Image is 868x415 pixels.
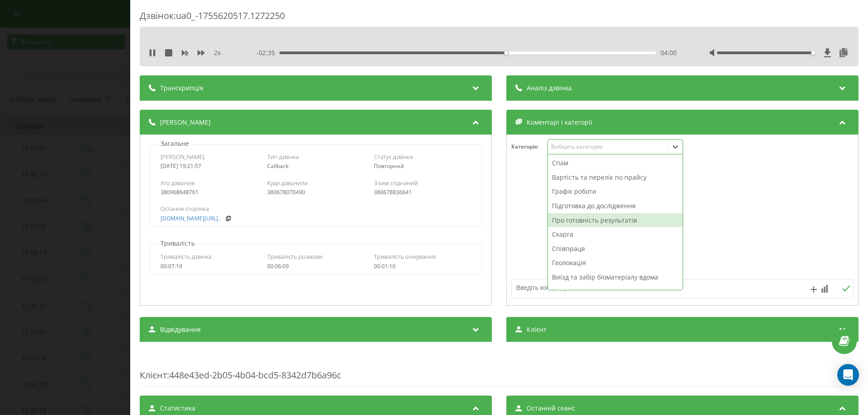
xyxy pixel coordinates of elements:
[548,227,683,242] div: Скарга
[267,189,364,196] div: 380678070490
[548,199,683,213] div: Підготовка до дослідження
[160,179,194,187] span: Хто дзвонив
[267,179,308,187] span: Куди дзвонили
[505,51,508,55] div: Accessibility label
[267,162,288,170] span: Callback
[548,242,683,256] div: Співпраця
[160,163,258,169] div: [DATE] 19:21:57
[267,252,323,261] span: Тривалість розмови
[160,404,195,413] span: Статистика
[548,156,683,170] div: Спам
[160,252,212,261] span: Тривалість дзвінка
[548,170,683,185] div: Вартість та перелік по прайсу
[160,189,258,196] div: 380968648761
[374,179,418,187] span: З ким з'єднаний
[548,284,683,299] div: Інтерпретація
[267,263,364,270] div: 00:06:09
[374,153,413,161] span: Статус дзвінка
[811,51,815,55] div: Accessibility label
[548,256,683,270] div: Геолокація
[160,263,258,270] div: 00:07:19
[374,252,436,261] span: Тривалість очікування
[374,189,471,196] div: 380678836641
[160,325,201,334] span: Відвідування
[837,364,859,386] div: Open Intercom Messenger
[160,118,211,127] span: [PERSON_NAME]
[548,213,683,228] div: Про готовність результатів
[374,263,471,270] div: 00:01:10
[160,205,209,213] span: Остання сторінка
[548,184,683,199] div: Графік роботи
[158,139,191,148] p: Загальне
[160,84,203,93] span: Транскрипція
[140,9,859,27] div: Дзвінок : ua0_-1755620517.1272250
[527,84,572,93] span: Аналіз дзвінка
[527,404,575,413] span: Останній сеанс
[160,153,204,161] span: [PERSON_NAME]
[660,48,677,57] span: 04:00
[548,270,683,284] div: Виїзд та забір біоматеріалу вдома
[140,369,167,381] span: Клієнт
[527,325,547,334] span: Клієнт
[214,48,221,57] span: 2 x
[256,48,279,57] span: - 02:35
[160,215,221,222] a: [DOMAIN_NAME][URL]..
[551,143,664,150] div: Виберіть категорію
[140,351,859,387] div: : 448e43ed-2b05-4b04-bcd5-8342d7b6a96c
[527,118,592,127] span: Коментарі і категорії
[374,162,404,170] span: Повторний
[158,239,197,248] p: Тривалість
[511,144,547,150] h4: Категорія :
[267,153,299,161] span: Тип дзвінка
